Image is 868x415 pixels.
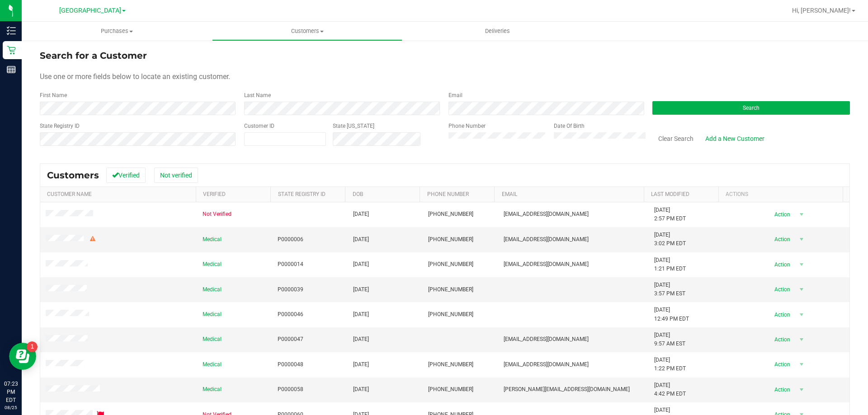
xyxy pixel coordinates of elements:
[203,360,222,369] span: Medical
[106,168,146,183] button: Verified
[4,380,18,404] p: 07:23 PM EDT
[333,122,374,130] label: State [US_STATE]
[40,122,80,130] label: State Registry ID
[4,404,18,411] p: 08/25
[244,122,274,130] label: Customer ID
[353,210,369,219] span: [DATE]
[427,191,469,197] a: Phone Number
[699,131,770,146] a: Add a New Customer
[766,383,796,396] span: Action
[47,191,92,197] a: Customer Name
[278,285,303,294] span: P0000039
[796,283,807,296] span: select
[7,26,16,35] inline-svg: Inventory
[203,285,222,294] span: Medical
[7,65,16,74] inline-svg: Reports
[59,7,121,14] span: [GEOGRAPHIC_DATA]
[473,27,522,35] span: Deliveries
[428,260,473,269] span: [PHONE_NUMBER]
[154,168,198,183] button: Not verified
[428,285,473,294] span: [PHONE_NUMBER]
[796,358,807,371] span: select
[796,208,807,221] span: select
[212,22,402,41] a: Customers
[212,27,402,35] span: Customers
[353,385,369,394] span: [DATE]
[766,283,796,296] span: Action
[353,285,369,294] span: [DATE]
[654,381,686,398] span: [DATE] 4:42 PM EDT
[353,360,369,369] span: [DATE]
[428,235,473,244] span: [PHONE_NUMBER]
[792,7,851,14] span: Hi, [PERSON_NAME]!
[502,191,517,197] a: Email
[766,333,796,346] span: Action
[796,333,807,346] span: select
[244,91,271,99] label: Last Name
[448,91,462,99] label: Email
[726,191,840,197] div: Actions
[504,210,589,219] span: [EMAIL_ADDRESS][DOMAIN_NAME]
[504,360,589,369] span: [EMAIL_ADDRESS][DOMAIN_NAME]
[402,22,593,41] a: Deliveries
[766,308,796,321] span: Action
[22,27,212,35] span: Purchases
[89,235,97,243] div: Warning - Level 2
[27,341,38,352] iframe: Resource center unread badge
[796,258,807,271] span: select
[353,260,369,269] span: [DATE]
[428,210,473,219] span: [PHONE_NUMBER]
[203,385,222,394] span: Medical
[278,335,303,344] span: P0000047
[766,358,796,371] span: Action
[428,310,473,319] span: [PHONE_NUMBER]
[766,258,796,271] span: Action
[652,131,699,146] button: Clear Search
[654,356,686,373] span: [DATE] 1:22 PM EDT
[203,210,231,219] span: Not Verified
[554,122,585,130] label: Date Of Birth
[278,235,303,244] span: P0000006
[278,260,303,269] span: P0000014
[278,360,303,369] span: P0000048
[22,22,212,41] a: Purchases
[652,101,850,115] button: Search
[47,170,99,181] span: Customers
[278,310,303,319] span: P0000046
[766,233,796,246] span: Action
[796,233,807,246] span: select
[504,235,589,244] span: [EMAIL_ADDRESS][DOMAIN_NAME]
[428,360,473,369] span: [PHONE_NUMBER]
[654,281,685,298] span: [DATE] 3:57 PM EST
[40,72,230,81] span: Use one or more fields below to locate an existing customer.
[743,105,759,111] span: Search
[203,235,222,244] span: Medical
[504,335,589,344] span: [EMAIL_ADDRESS][DOMAIN_NAME]
[203,260,222,269] span: Medical
[203,335,222,344] span: Medical
[9,343,36,370] iframe: Resource center
[278,191,325,197] a: State Registry Id
[353,235,369,244] span: [DATE]
[654,206,686,223] span: [DATE] 2:57 PM EDT
[7,46,16,55] inline-svg: Retail
[504,385,630,394] span: [PERSON_NAME][EMAIL_ADDRESS][DOMAIN_NAME]
[353,191,363,197] a: DOB
[203,310,222,319] span: Medical
[796,383,807,396] span: select
[203,191,226,197] a: Verified
[40,91,67,99] label: First Name
[654,231,686,248] span: [DATE] 3:02 PM EDT
[654,306,689,323] span: [DATE] 12:49 PM EDT
[654,331,685,348] span: [DATE] 9:57 AM EST
[40,50,147,61] span: Search for a Customer
[353,310,369,319] span: [DATE]
[651,191,689,197] a: Last Modified
[428,385,473,394] span: [PHONE_NUMBER]
[654,256,686,273] span: [DATE] 1:21 PM EDT
[766,208,796,221] span: Action
[448,122,486,130] label: Phone Number
[278,385,303,394] span: P0000058
[796,308,807,321] span: select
